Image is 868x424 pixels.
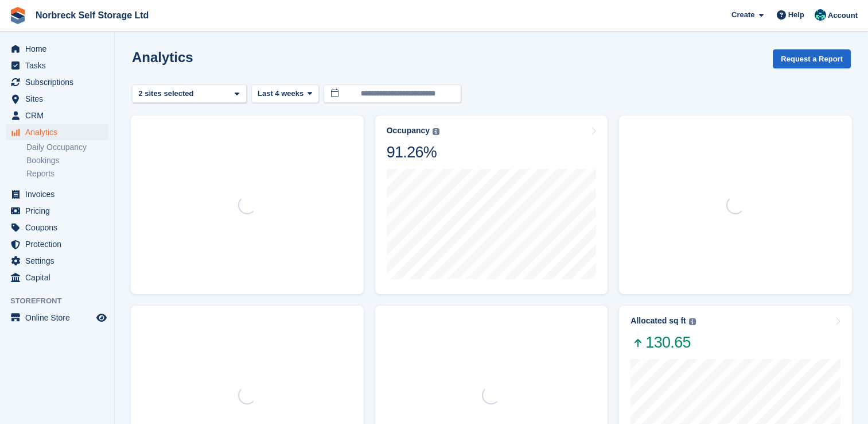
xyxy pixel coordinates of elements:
span: Home [25,41,94,57]
span: Help [788,9,804,21]
span: Pricing [25,203,94,219]
h2: Analytics [132,49,193,65]
a: menu [6,219,108,236]
a: menu [6,236,108,252]
span: Last 4 weeks [258,88,303,99]
a: Daily Occupancy [26,142,108,153]
a: menu [6,107,108,124]
span: Analytics [25,124,94,140]
span: Invoices [25,186,94,202]
a: Norbreck Self Storage Ltd [31,6,153,25]
a: menu [6,91,108,107]
a: menu [6,57,108,74]
a: menu [6,74,108,90]
img: stora-icon-8386f47178a22dfd0bd8f6a31ec36ba5ce8667c1dd55bd0f319d3a0aa187defe.svg [9,7,26,24]
span: Capital [25,269,94,286]
a: Reports [26,168,108,179]
a: menu [6,41,108,57]
span: Protection [25,236,94,252]
span: Sites [25,91,94,107]
a: menu [6,269,108,286]
img: Sally King [815,9,826,21]
span: Settings [25,253,94,269]
div: 2 sites selected [137,88,198,99]
span: CRM [25,107,94,124]
span: Coupons [25,219,94,236]
a: menu [6,253,108,269]
img: icon-info-grey-7440780725fd019a000dd9b08b2336e03edf1995a4989e88bcd33f0948082b44.svg [433,128,439,135]
a: menu [6,310,108,326]
a: Preview store [95,311,108,325]
span: Subscriptions [25,74,94,90]
span: Account [828,10,858,21]
img: icon-info-grey-7440780725fd019a000dd9b08b2336e03edf1995a4989e88bcd33f0948082b44.svg [689,318,696,325]
span: Create [731,9,754,21]
div: Allocated sq ft [630,316,686,326]
div: 91.26% [387,142,439,162]
a: menu [6,186,108,202]
button: Last 4 weeks [251,84,319,103]
a: menu [6,124,108,140]
span: Storefront [10,295,114,307]
a: menu [6,203,108,219]
span: Tasks [25,57,94,74]
div: Occupancy [387,126,430,136]
span: Online Store [25,310,94,326]
a: Bookings [26,155,108,166]
span: 130.65 [630,333,695,352]
button: Request a Report [773,49,851,68]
